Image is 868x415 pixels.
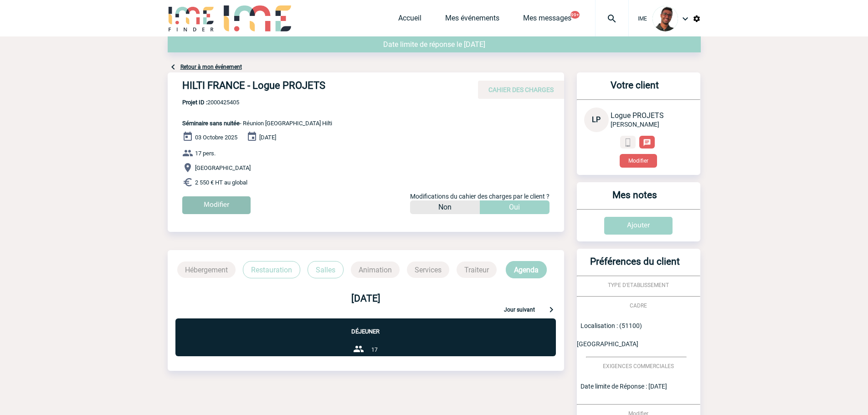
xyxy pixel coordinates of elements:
[506,261,547,278] p: Agenda
[351,261,400,278] p: Animation
[604,217,673,235] input: Ajouter
[611,121,659,128] span: [PERSON_NAME]
[546,304,557,315] img: keyboard-arrow-right-24-px.png
[351,293,380,304] b: [DATE]
[383,40,485,49] span: Date limite de réponse le [DATE]
[457,261,497,278] p: Traiteur
[195,134,237,141] span: 03 Octobre 2025
[182,120,240,127] span: Séminaire sans nuitée
[182,99,332,106] span: 2000425405
[652,6,678,31] img: 124970-0.jpg
[438,200,452,214] p: Non
[580,256,689,276] h3: Préférences du client
[580,383,667,390] span: Date limite de Réponse : [DATE]
[353,343,364,354] img: group-24-px-b.png
[638,15,647,22] span: IME
[182,120,332,127] span: - Réunion [GEOGRAPHIC_DATA] Hilti
[182,196,251,214] input: Modifier
[175,318,556,335] p: Déjeuner
[398,14,421,26] a: Accueil
[177,261,236,278] p: Hébergement
[488,86,554,93] span: CAHIER DES CHARGES
[168,5,215,31] img: IME-Finder
[580,190,689,209] h3: Mes notes
[407,261,449,278] p: Services
[580,80,689,99] h3: Votre client
[195,164,251,171] span: [GEOGRAPHIC_DATA]
[509,200,520,214] p: Oui
[195,179,247,186] span: 2 550 € HT au global
[570,11,580,19] button: 99+
[243,261,300,278] p: Restauration
[182,80,456,95] h4: HILTI FRANCE - Logue PROJETS
[624,138,632,147] img: portable.png
[182,99,207,106] b: Projet ID :
[603,363,674,369] span: EXIGENCES COMMERCIALES
[630,302,647,309] span: CADRE
[608,282,669,288] span: TYPE D'ETABLISSEMENT
[523,14,571,26] a: Mes messages
[504,307,535,315] p: Jour suivant
[592,115,601,124] span: LP
[308,261,344,278] p: Salles
[180,64,242,70] a: Retour à mon événement
[195,150,216,157] span: 17 pers.
[620,154,657,168] button: Modifier
[611,111,664,120] span: Logue PROJETS
[445,14,499,26] a: Mes événements
[410,193,550,200] span: Modifications du cahier des charges par le client ?
[577,322,642,348] span: Localisation : (51100) [GEOGRAPHIC_DATA]
[259,134,276,141] span: [DATE]
[643,138,651,147] img: chat-24-px-w.png
[371,347,378,353] span: 17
